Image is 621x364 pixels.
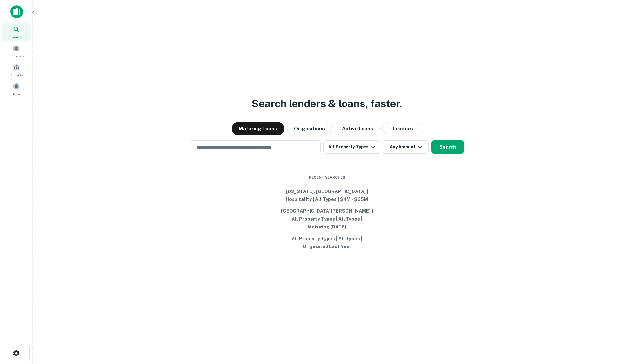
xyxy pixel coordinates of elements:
span: Recent Searches [278,175,376,180]
button: Search [431,140,464,154]
iframe: Chat Widget [588,312,621,343]
a: Borrowers [2,42,31,60]
button: Maturing Loans [232,122,284,135]
a: Contacts [2,61,31,79]
span: Borrowers [9,53,24,59]
button: [US_STATE], [GEOGRAPHIC_DATA] | Hospitality | All Types | $4M - $65M [278,186,376,205]
span: Saved [12,91,21,97]
button: [GEOGRAPHIC_DATA][PERSON_NAME] | All Property Types | All Types | Maturing [DATE] [278,205,376,233]
button: Any Amount [383,140,429,154]
span: Contacts [10,72,23,78]
button: Lenders [383,122,422,135]
button: Originations [287,122,332,135]
a: Search [2,23,31,41]
button: Active Loans [335,122,381,135]
button: All Property Types | All Types | Originated Last Year [278,233,376,252]
h3: Search lenders & loans, faster. [252,96,402,112]
button: All Property Types [323,140,380,154]
a: Saved [2,80,31,98]
img: capitalize-icon.png [10,5,23,18]
span: Search [10,34,22,40]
